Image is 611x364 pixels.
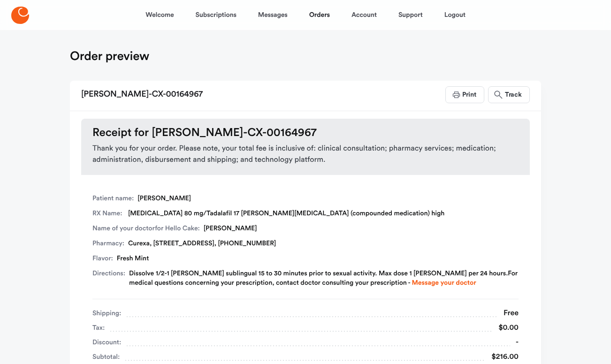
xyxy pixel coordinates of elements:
span: Patient name: [92,194,134,203]
span: Print [461,91,476,98]
div: Fresh Mint [92,254,519,263]
div: [PERSON_NAME] [92,194,519,203]
div: $0.00 [493,321,519,334]
span: Flavor: [92,254,113,263]
span: Name of your doctor : [92,224,200,233]
span: Directions: [92,269,125,288]
div: Free [498,307,519,320]
a: Logout [444,4,466,26]
button: Track [488,86,530,103]
div: $216.00 [486,350,519,364]
div: [PERSON_NAME] [92,224,519,233]
h3: Receipt for [PERSON_NAME]-CX-00164967 [92,126,519,139]
span: for Hello Cake [155,225,198,232]
span: Track [504,91,522,98]
a: Welcome [145,4,174,26]
a: Support [398,4,423,26]
button: Print [445,86,484,103]
span: Thank you for your order. Please note, your total fee is inclusive of: clinical consultation; pha... [92,143,519,166]
a: Messages [258,4,288,26]
div: - [510,336,519,349]
a: Orders [309,4,330,26]
div: [MEDICAL_DATA] 80 mg/Tadalafil 17 [PERSON_NAME][MEDICAL_DATA] (compounded medication) high [92,209,519,218]
a: Message your doctor [412,280,476,286]
div: Curexa, [STREET_ADDRESS], [PHONE_NUMBER] [92,239,519,248]
span: RX Name: [92,209,124,218]
h1: Order preview [70,49,149,64]
span: Subtotal: [92,350,120,364]
a: Account [351,4,377,26]
div: Dissolve 1/2-1 [PERSON_NAME] sublingual 15 to 30 minutes prior to sexual activity. Max dose 1 [PE... [129,269,519,288]
h2: [PERSON_NAME]-CX-00164967 [81,86,203,103]
span: Pharmacy: [92,239,124,248]
span: Tax: [92,321,105,334]
a: Subscriptions [196,4,237,26]
span: Discount: [92,336,121,349]
span: Shipping: [92,307,121,320]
